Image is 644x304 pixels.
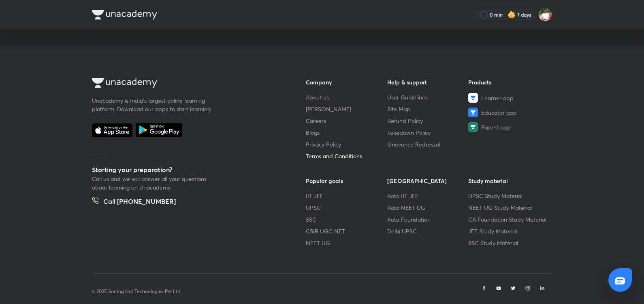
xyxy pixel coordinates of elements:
a: Delhi UPSC [387,227,469,235]
a: Kota NEET UG [387,203,469,212]
span: Educator app [481,108,517,117]
a: Company Logo [92,78,280,90]
a: UPSC Study Material [468,192,550,200]
img: Parent app [468,122,478,132]
a: Kota IIT JEE [387,192,469,200]
a: User Guidelines [387,93,469,101]
h6: Products [468,78,550,86]
a: Privacy Policy [306,140,387,149]
p: © 2025 Sorting Hat Technologies Pvt Ltd [92,288,180,295]
a: About us [306,93,387,101]
h6: Help & support [387,78,469,86]
a: CA Foundation Study Material [468,215,550,224]
a: Site Map [387,105,469,113]
img: Educator app [468,108,478,117]
a: SSC [306,215,387,224]
a: Parent app [468,122,550,132]
a: NEET UG [306,239,387,247]
h6: [GEOGRAPHIC_DATA] [387,177,469,185]
img: Company Logo [92,78,157,88]
a: Learner app [468,93,550,103]
a: CSIR UGC NET [306,227,387,235]
a: UPSC [306,203,387,212]
a: Call [PHONE_NUMBER] [92,196,176,208]
a: Careers [306,116,387,125]
a: JEE Study Material [468,227,550,235]
h6: Study material [468,177,550,185]
a: Refund Policy [387,116,469,125]
span: Learner app [481,94,514,102]
h5: Call [PHONE_NUMBER] [103,196,176,208]
img: Company Logo [92,10,157,19]
a: Grievance Redressal [387,140,469,149]
a: Takedown Policy [387,128,469,137]
img: Learner app [468,93,478,103]
img: Shashank Soni [538,8,552,22]
p: Call us and we will answer all your questions about learning on Unacademy [92,175,213,192]
a: NEET UG Study Material [468,203,550,212]
a: Educator app [468,108,550,117]
span: Careers [306,116,326,125]
a: IIT JEE [306,192,387,200]
a: Blogs [306,128,387,137]
h5: Starting your preparation? [92,165,280,175]
img: streak [508,11,516,19]
p: Unacademy is India’s largest online learning platform. Download our apps to start learning [92,96,213,113]
span: Parent app [481,123,511,132]
h6: Popular goals [306,177,387,185]
h6: Company [306,78,387,86]
a: [PERSON_NAME] [306,105,387,113]
a: Terms and Conditions [306,152,387,160]
a: Kota Foundation [387,215,469,224]
a: SSC Study Material [468,239,550,247]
